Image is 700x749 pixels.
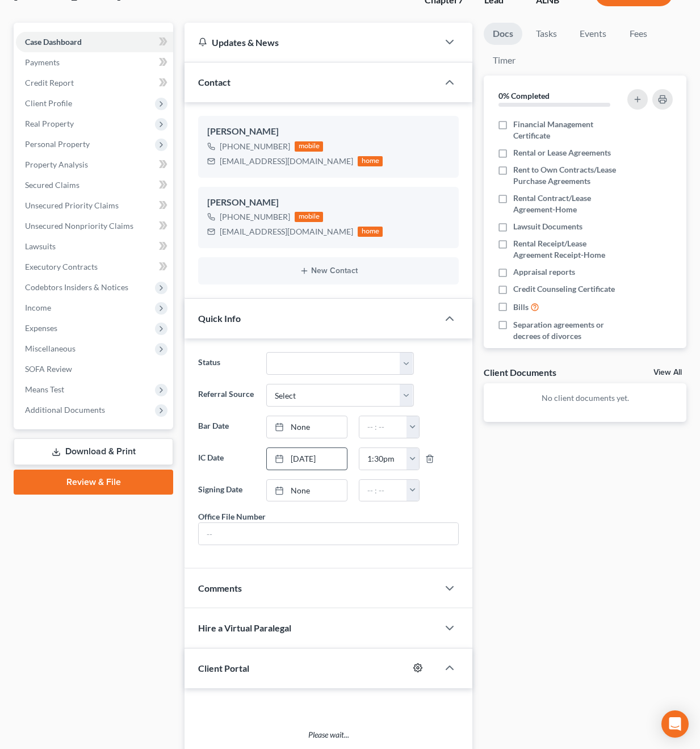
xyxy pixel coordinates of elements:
[25,262,98,271] span: Executory Contracts
[359,480,407,501] input: -- : --
[14,470,173,495] a: Review & File
[220,211,290,223] div: [PHONE_NUMBER]
[513,319,626,342] span: Separation agreements or decrees of divorces
[198,583,242,593] span: Comments
[267,448,347,470] a: [DATE]
[220,226,353,237] div: [EMAIL_ADDRESS][DOMAIN_NAME]
[192,416,261,438] label: Bar Date
[25,78,74,87] span: Credit Report
[484,366,556,378] div: Client Documents
[527,23,566,45] a: Tasks
[25,221,133,231] span: Unsecured Nonpriority Claims
[493,392,677,404] p: No client documents yet.
[25,98,72,108] span: Client Profile
[513,164,626,187] span: Rent to Own Contracts/Lease Purchase Agreements
[359,416,407,438] input: -- : --
[25,344,76,353] span: Miscellaneous
[198,622,291,633] span: Hire a Virtual Paralegal
[571,23,615,45] a: Events
[16,359,173,379] a: SOFA Review
[220,141,290,152] div: [PHONE_NUMBER]
[267,416,347,438] a: None
[198,77,230,87] span: Contact
[25,323,57,333] span: Expenses
[198,313,241,324] span: Quick Info
[25,119,74,128] span: Real Property
[513,193,626,215] span: Rental Contract/Lease Agreement-Home
[513,348,554,359] span: Pay advices
[207,196,450,210] div: [PERSON_NAME]
[16,257,173,277] a: Executory Contracts
[358,156,383,166] div: home
[513,266,575,278] span: Appraisal reports
[661,710,689,738] div: Open Intercom Messenger
[220,156,353,167] div: [EMAIL_ADDRESS][DOMAIN_NAME]
[25,139,90,149] span: Personal Property
[359,448,407,470] input: -- : --
[14,438,173,465] a: Download & Print
[192,352,261,375] label: Status
[16,32,173,52] a: Case Dashboard
[198,511,266,522] div: Office File Number
[513,119,626,141] span: Financial Management Certificate
[16,175,173,195] a: Secured Claims
[484,23,522,45] a: Docs
[192,447,261,470] label: IC Date
[25,405,105,415] span: Additional Documents
[25,180,79,190] span: Secured Claims
[484,49,525,72] a: Timer
[513,283,615,295] span: Credit Counseling Certificate
[620,23,656,45] a: Fees
[16,52,173,73] a: Payments
[198,663,249,673] span: Client Portal
[199,523,458,545] input: --
[25,282,128,292] span: Codebtors Insiders & Notices
[192,384,261,407] label: Referral Source
[25,303,51,312] span: Income
[16,154,173,175] a: Property Analysis
[25,384,64,394] span: Means Test
[25,364,72,374] span: SOFA Review
[25,160,88,169] span: Property Analysis
[295,141,323,152] div: mobile
[358,227,383,237] div: home
[25,57,60,67] span: Payments
[513,238,626,261] span: Rental Receipt/Lease Agreement Receipt-Home
[16,73,173,93] a: Credit Report
[267,480,347,501] a: None
[207,125,450,139] div: [PERSON_NAME]
[192,479,261,502] label: Signing Date
[198,36,425,48] div: Updates & News
[16,236,173,257] a: Lawsuits
[198,729,459,740] p: Please wait...
[513,147,611,158] span: Rental or Lease Agreements
[295,212,323,222] div: mobile
[498,91,550,101] strong: 0% Completed
[207,266,450,275] button: New Contact
[653,369,682,376] a: View All
[16,195,173,216] a: Unsecured Priority Claims
[513,221,582,232] span: Lawsuit Documents
[25,241,56,251] span: Lawsuits
[513,302,529,313] span: Bills
[16,216,173,236] a: Unsecured Nonpriority Claims
[25,37,82,47] span: Case Dashboard
[25,200,119,210] span: Unsecured Priority Claims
